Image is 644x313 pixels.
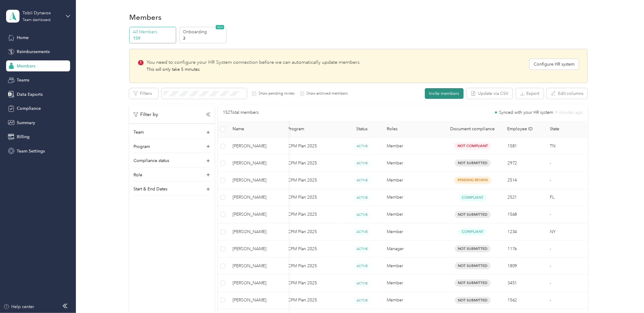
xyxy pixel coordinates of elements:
td: - [545,172,588,189]
td: CPM Plan 2025 [283,172,342,189]
td: Bradley Heck [228,155,289,172]
td: Member [382,206,443,223]
label: Show pending invites [256,91,295,96]
span: Not Submitted [455,297,491,304]
span: [PERSON_NAME] [233,211,284,218]
div: You need to configure your HR System connection before we can automatically update members [147,59,360,66]
td: CPM Plan 2025 [283,189,342,206]
span: [PERSON_NAME] [233,297,284,304]
span: [PERSON_NAME] [233,228,284,235]
span: Home [17,34,29,41]
td: Member [382,189,443,206]
td: - [545,155,588,172]
td: - [545,206,588,223]
td: Member [382,155,443,172]
td: Anya Slinde [228,240,289,257]
span: Compliant [459,228,487,235]
span: 9 minutes ago [556,110,583,115]
td: - [545,257,588,275]
td: CPM Plan 2025 [283,275,342,292]
td: - [545,292,588,309]
p: Program [133,143,150,150]
th: Name [228,121,289,138]
span: NEW [216,25,224,29]
td: 2514 [503,172,545,189]
p: Team [133,129,144,135]
td: 2972 [503,155,545,172]
span: [PERSON_NAME] [233,263,284,269]
div: Document compliance [448,126,498,131]
p: All Members [133,29,174,35]
span: Not Submitted [455,160,491,167]
td: CPM Plan 2025 [283,223,342,240]
td: Member [382,292,443,309]
span: ACTIVE [354,195,370,201]
span: Not Submitted [455,279,491,286]
td: camille stewart [228,257,289,275]
span: [PERSON_NAME] [233,160,284,167]
p: 152 Total members [223,109,259,116]
span: Data Exports [17,91,43,98]
p: Role [133,172,142,178]
td: Morgan A. Brannon [228,138,289,155]
span: Name [233,126,284,131]
span: [PERSON_NAME] [233,246,284,252]
td: FL [545,189,588,206]
td: Member [382,172,443,189]
div: Tobii Dynavox [23,10,61,16]
div: Team dashboard [23,18,51,22]
button: Configure HR system [529,59,579,70]
td: CPM Plan 2025 [283,138,342,155]
span: Not Submitted [455,211,491,218]
td: 3451 [503,275,545,292]
span: Not Submitted [455,262,491,269]
span: Billing [17,134,30,140]
span: Pending Review [454,177,491,184]
span: [PERSON_NAME] [233,143,284,149]
button: Update via CSV [467,88,513,99]
button: Invite members [425,88,464,99]
span: [PERSON_NAME] [233,280,284,286]
td: 1234 [503,223,545,240]
td: tiffani powell [228,292,289,309]
p: Filter by [133,111,158,118]
td: Amy Kirby [228,275,289,292]
td: 2521 [503,189,545,206]
th: State [545,121,588,138]
td: CPM Plan 2025 [283,240,342,257]
span: Synced with your HR system [499,110,553,115]
td: 1581 [503,138,545,155]
span: ACTIVE [354,229,370,235]
td: CPM Plan 2025 [283,155,342,172]
td: Manager [382,240,443,257]
td: - [545,240,588,257]
td: Christopher L. Kovach [228,189,289,206]
th: Status [342,121,382,138]
td: - [545,275,588,292]
span: [PERSON_NAME] [233,194,284,201]
button: Help center [3,304,34,310]
td: Member [382,257,443,275]
th: Program [283,121,342,138]
button: Edit columns [547,88,588,99]
td: NY [545,223,588,240]
th: Roles [382,121,443,138]
span: ACTIVE [354,177,370,184]
span: ACTIVE [354,280,370,287]
span: ACTIVE [354,263,370,269]
td: CPM Plan 2025 [283,206,342,223]
span: Not Compliant [454,142,491,149]
td: Susan A. Trumble [228,223,289,240]
p: Onboarding [183,29,224,35]
td: 1809 [503,257,545,275]
td: 1176 [503,240,545,257]
button: Filters [129,88,158,99]
span: [PERSON_NAME] [233,177,284,184]
p: 3 [183,35,224,41]
span: Not Submitted [455,245,491,252]
th: Employee ID [503,121,545,138]
td: Member [382,275,443,292]
td: TN [545,138,588,155]
span: ACTIVE [354,212,370,218]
